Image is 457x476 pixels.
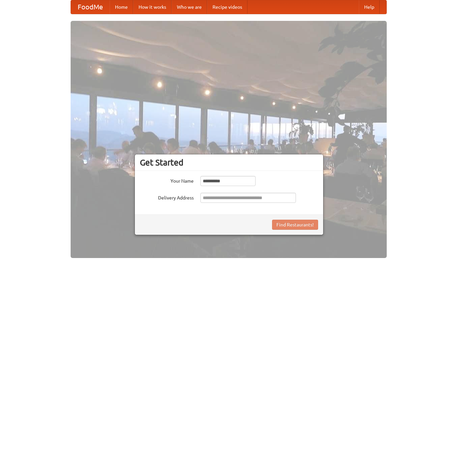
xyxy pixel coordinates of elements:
[133,0,172,14] a: How it works
[172,0,207,14] a: Who we are
[359,0,380,14] a: Help
[110,0,133,14] a: Home
[140,157,318,168] h3: Get Started
[207,0,247,14] a: Recipe videos
[272,220,318,230] button: Find Restaurants!
[140,193,194,201] label: Delivery Address
[140,176,194,184] label: Your Name
[71,0,110,14] a: FoodMe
